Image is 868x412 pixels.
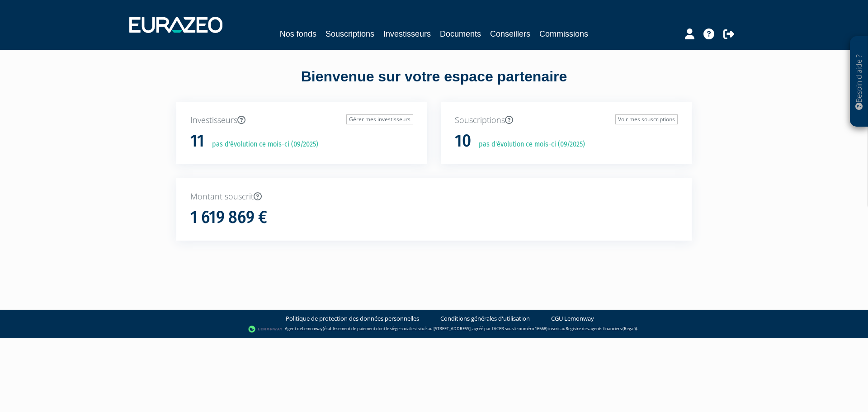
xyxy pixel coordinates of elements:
[190,191,678,203] p: Montant souscrit
[248,325,283,334] img: logo-lemonway.png
[9,325,859,334] div: - Agent de (établissement de paiement dont le siège social est situé au [STREET_ADDRESS], agréé p...
[615,114,678,124] a: Voir mes souscriptions
[383,28,431,40] a: Investisseurs
[472,139,585,150] p: pas d'évolution ce mois-ci (09/2025)
[280,28,316,40] a: Nos fonds
[346,114,413,124] a: Gérer mes investisseurs
[440,28,481,40] a: Documents
[551,314,594,323] a: CGU Lemonway
[129,17,222,33] img: 1732889491-logotype_eurazeo_blanc_rvb.png
[302,326,323,331] a: Lemonway
[455,132,471,151] h1: 10
[566,326,637,331] a: Registre des agents financiers (Regafi)
[854,41,864,123] p: Besoin d'aide ?
[206,139,318,150] p: pas d'évolution ce mois-ci (09/2025)
[325,28,374,40] a: Souscriptions
[170,66,698,102] div: Bienvenue sur votre espace partenaire
[190,208,267,227] h1: 1 619 869 €
[440,314,530,323] a: Conditions générales d'utilisation
[190,114,413,126] p: Investisseurs
[490,28,530,40] a: Conseillers
[539,28,588,40] a: Commissions
[286,314,419,323] a: Politique de protection des données personnelles
[190,132,204,151] h1: 11
[455,114,678,126] p: Souscriptions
